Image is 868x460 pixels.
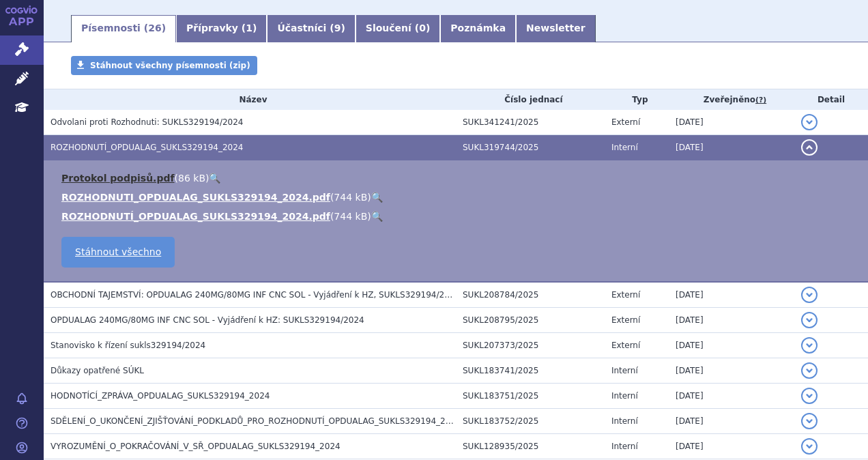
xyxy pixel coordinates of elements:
[669,333,794,358] td: [DATE]
[50,117,244,127] span: Odvolani proti Rozhodnuti: SUKLS329194/2024
[801,413,818,429] button: detail
[148,23,161,33] span: 26
[90,61,250,70] span: Stáhnout všechny písemnosti (zip)
[419,23,426,33] span: 0
[801,114,818,130] button: detail
[611,143,638,152] span: Interní
[371,211,383,222] a: 🔍
[44,89,456,110] th: Název
[794,89,868,110] th: Detail
[516,15,596,42] a: Newsletter
[801,139,818,156] button: detail
[611,341,640,350] span: Externí
[50,442,341,451] span: VYROZUMĚNÍ_O_POKRAČOVÁNÍ_V_SŘ_OPDUALAG_SUKLS329194_2024
[669,409,794,434] td: [DATE]
[801,337,818,354] button: detail
[611,315,640,325] span: Externí
[801,287,818,303] button: detail
[611,416,638,426] span: Interní
[61,190,854,204] li: ( )
[456,89,605,110] th: Číslo jednací
[50,341,205,350] span: Stanovisko k řízení sukls329194/2024
[267,15,355,42] a: Účastníci (9)
[669,282,794,308] td: [DATE]
[440,15,516,42] a: Poznámka
[669,110,794,135] td: [DATE]
[611,366,638,375] span: Interní
[50,290,460,300] span: OBCHODNÍ TAJEMSTVÍ: OPDUALAG 240MG/80MG INF CNC SOL - Vyjádření k HZ, SUKLS329194/2024
[611,391,638,401] span: Interní
[50,143,243,152] span: ROZHODNUTÍ_OPDUALAG_SUKLS329194_2024
[456,358,605,384] td: SUKL183741/2025
[61,173,175,184] a: Protokol podpisů.pdf
[669,384,794,409] td: [DATE]
[61,171,854,185] li: ( )
[456,308,605,333] td: SUKL208795/2025
[456,434,605,459] td: SUKL128935/2025
[456,135,605,160] td: SUKL319744/2025
[334,192,367,203] span: 744 kB
[669,358,794,384] td: [DATE]
[246,23,252,33] span: 1
[669,89,794,110] th: Zveřejněno
[456,384,605,409] td: SUKL183751/2025
[50,391,270,401] span: HODNOTÍCÍ_ZPRÁVA_OPDUALAG_SUKLS329194_2024
[611,117,640,127] span: Externí
[456,409,605,434] td: SUKL183752/2025
[61,211,330,222] a: ROZHODNUTÍ_OPDUALAG_SUKLS329194_2024.pdf
[456,282,605,308] td: SUKL208784/2025
[71,56,257,75] a: Stáhnout všechny písemnosti (zip)
[669,308,794,333] td: [DATE]
[669,135,794,160] td: [DATE]
[334,23,341,33] span: 9
[334,211,367,222] span: 744 kB
[456,110,605,135] td: SUKL341241/2025
[178,173,205,184] span: 86 kB
[371,192,383,203] a: 🔍
[61,237,175,268] a: Stáhnout všechno
[605,89,669,110] th: Typ
[61,210,854,223] li: ( )
[209,173,220,184] a: 🔍
[611,442,638,451] span: Interní
[801,312,818,328] button: detail
[356,15,440,42] a: Sloučení (0)
[755,96,766,105] abbr: (?)
[801,388,818,404] button: detail
[61,192,330,203] a: ROZHODNUTI_OPDUALAG_SUKLS329194_2024.pdf
[50,416,461,426] span: SDĚLENÍ_O_UKONČENÍ_ZJIŠŤOVÁNÍ_PODKLADŮ_PRO_ROZHODNUTÍ_OPDUALAG_SUKLS329194_2024
[50,366,144,375] span: Důkazy opatřené SÚKL
[176,15,267,42] a: Přípravky (1)
[456,333,605,358] td: SUKL207373/2025
[669,434,794,459] td: [DATE]
[801,362,818,379] button: detail
[71,15,176,42] a: Písemnosti (26)
[611,290,640,300] span: Externí
[801,438,818,455] button: detail
[50,315,364,325] span: OPDUALAG 240MG/80MG INF CNC SOL - Vyjádření k HZ: SUKLS329194/2024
